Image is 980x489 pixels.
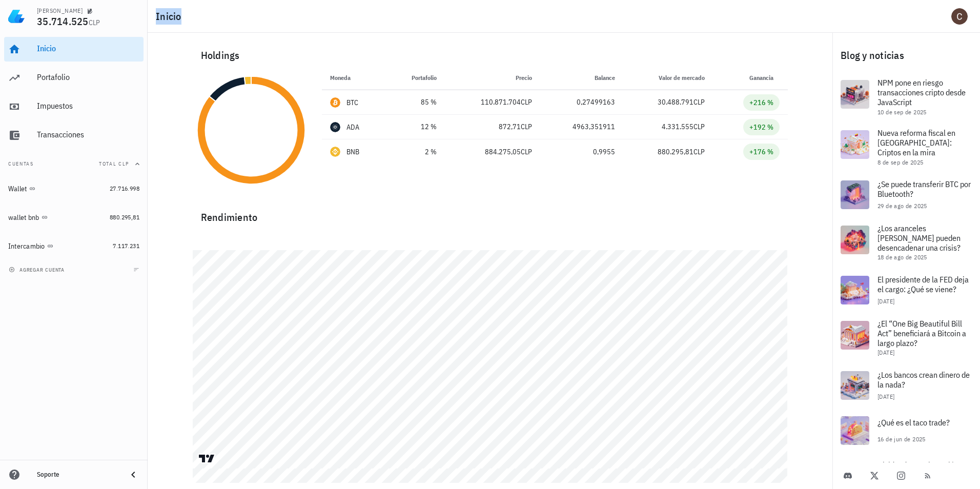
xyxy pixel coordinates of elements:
div: 0,9955 [548,147,615,157]
div: 2 % [395,147,437,157]
div: Portafolio [37,72,139,82]
div: BNB-icon [330,147,340,157]
span: Total CLP [99,160,129,167]
th: Moneda [322,66,387,90]
span: [DATE] [877,393,894,400]
div: Wallet [8,185,27,193]
span: [DATE] [877,349,894,356]
span: 18 de ago de 2025 [877,253,927,261]
span: 30.488.791 [658,97,693,107]
div: ADA-icon [330,122,340,132]
a: Inicio [4,37,144,62]
span: 27.716.998 [110,185,139,192]
div: BTC-icon [330,97,340,108]
a: ¿Los aranceles [PERSON_NAME] pueden desencadenar una crisis? 18 de ago de 2025 [832,217,980,268]
a: Intercambio 7.117.231 [4,234,144,258]
div: +216 % [749,97,773,108]
div: 0,27499163 [548,97,615,108]
a: NPM pone en riesgo transacciones cripto desde JavaScript 10 de sep de 2025 [832,72,980,122]
th: Balance [540,66,623,90]
span: 880.295,81 [110,213,139,221]
span: 7.117.231 [113,242,139,250]
div: 12 % [395,121,437,132]
div: Blog y noticias [832,39,980,72]
th: Precio [445,66,540,90]
div: Inicio [37,44,139,53]
a: wallet bnb 880.295,81 [4,205,144,230]
span: 110.871.704 [481,97,521,107]
button: CuentasTotal CLP [4,152,144,176]
a: ¿Los bancos crean dinero de la nada? [DATE] [832,363,980,408]
a: Nueva reforma fiscal en [GEOGRAPHIC_DATA]: Criptos en la mira 8 de sep de 2025 [832,122,980,172]
span: [DATE] [877,297,894,305]
a: Charting by TradingView [198,454,216,463]
span: 880.295,81 [658,147,693,156]
span: 10 de sep de 2025 [877,108,927,116]
a: Wallet 27.716.998 [4,176,144,201]
span: 4.331.555 [662,122,693,131]
span: 8 de sep de 2025 [877,158,923,166]
a: ¿Qué es el taco trade? 16 de jun de 2025 [832,408,980,453]
div: [PERSON_NAME] [37,7,83,15]
button: agregar cuenta [6,264,69,275]
a: Transacciones [4,123,144,148]
span: agregar cuenta [11,267,65,273]
a: Portafolio [4,66,144,90]
div: Intercambio [8,242,45,251]
span: CLP [89,18,100,27]
th: Portafolio [386,66,445,90]
span: ¿Los bancos crean dinero de la nada? [877,370,970,390]
span: CLP [693,147,705,156]
a: El presidente de la FED deja el cargo: ¿Qué se viene? [DATE] [832,268,980,313]
h1: Inicio [156,8,186,25]
span: 29 de ago de 2025 [877,202,927,210]
span: ¿Se puede transferir BTC por Bluetooth? [877,179,971,199]
span: 884.275,05 [485,147,521,156]
div: Rendimiento [193,201,788,226]
img: LedgiFi [8,8,25,25]
div: Impuestos [37,101,139,111]
span: CLP [521,122,532,131]
span: El presidente de la FED deja el cargo: ¿Qué se viene? [877,274,969,294]
div: +192 % [749,122,773,132]
span: 16 de jun de 2025 [877,435,926,443]
div: Holdings [193,39,788,72]
div: 85 % [395,97,437,108]
span: Ganancia [749,74,780,81]
a: ¿Se puede transferir BTC por Bluetooth? 29 de ago de 2025 [832,172,980,217]
span: 872,71 [499,122,521,131]
span: ¿Qué es el taco trade? [877,417,950,427]
span: 35.714.525 [37,14,89,28]
div: BNB [346,147,360,157]
div: Transacciones [37,130,139,139]
span: CLP [521,97,532,107]
span: CLP [693,97,705,107]
div: avatar [951,8,968,25]
a: ¿El “One Big Beautiful Bill Act” beneficiará a Bitcoin a largo plazo? [DATE] [832,313,980,363]
span: Nueva reforma fiscal en [GEOGRAPHIC_DATA]: Criptos en la mira [877,128,955,157]
span: NPM pone en riesgo transacciones cripto desde JavaScript [877,77,966,107]
a: Impuestos [4,94,144,119]
div: 4963,351911 [548,121,615,132]
div: wallet bnb [8,213,39,222]
span: ¿Los aranceles [PERSON_NAME] pueden desencadenar una crisis? [877,223,961,253]
span: ¿El “One Big Beautiful Bill Act” beneficiará a Bitcoin a largo plazo? [877,318,966,348]
th: Valor de mercado [623,66,713,90]
div: Soporte [37,471,119,479]
span: CLP [521,147,532,156]
span: CLP [693,122,705,131]
div: ADA [346,122,360,132]
div: +176 % [749,147,773,157]
div: BTC [346,97,359,108]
